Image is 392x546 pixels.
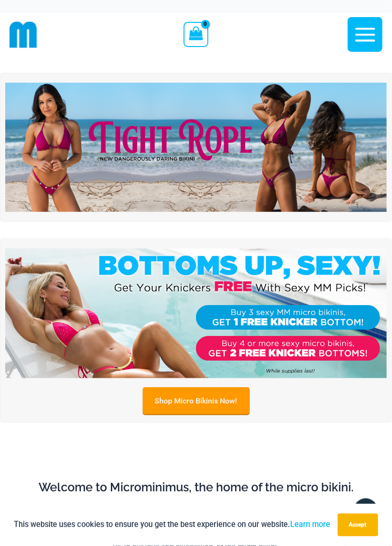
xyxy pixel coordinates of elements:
[10,21,37,48] img: cropped mm emblem
[143,387,250,414] a: Shop Micro Bikinis Now!
[17,480,375,496] h2: Welcome to Microminimus, the home of the micro bikini.
[291,520,331,529] a: Learn more
[338,514,378,536] button: Accept
[5,83,387,212] img: Tight Rope Pink Bikini
[184,22,208,47] a: View Shopping Cart, empty
[5,249,387,378] img: Buy 3 or 4 Bikinis Get Free Knicker Promo
[14,518,331,531] p: This website uses cookies to ensure you get the best experience on our website.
